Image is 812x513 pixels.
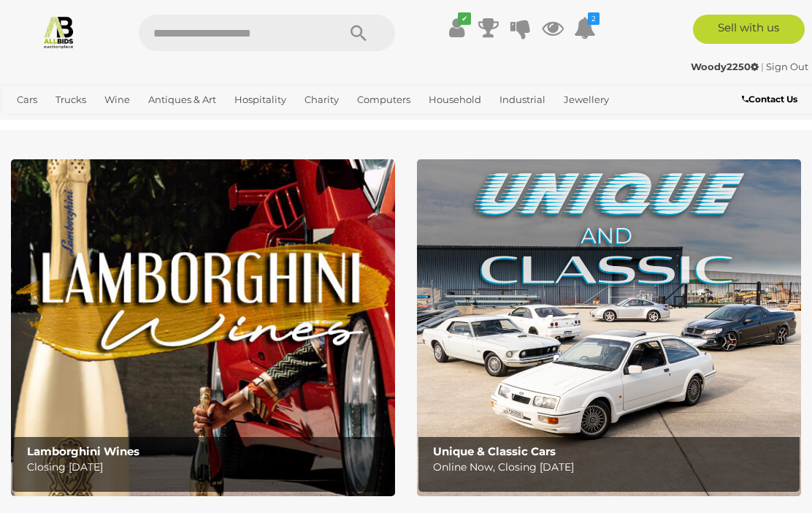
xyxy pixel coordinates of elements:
a: Wine [99,88,136,112]
a: [GEOGRAPHIC_DATA] [105,112,221,136]
a: Office [11,112,50,136]
a: ✔ [445,15,467,41]
a: Hospitality [229,88,292,112]
a: Sign Out [766,61,808,72]
a: Cars [11,88,43,112]
a: Jewellery [558,88,615,112]
a: Trucks [50,88,92,112]
img: Allbids.com.au [42,15,76,49]
button: Search [322,15,395,51]
a: Antiques & Art [142,88,222,112]
b: Contact Us [742,94,797,104]
b: Lamborghini Wines [27,444,139,458]
a: Charity [299,88,345,112]
a: Sell with us [693,15,805,44]
a: 2 [574,15,596,41]
span: | [761,61,764,72]
a: Industrial [494,88,551,112]
a: Contact Us [742,91,801,107]
a: Household [423,88,487,112]
a: Unique & Classic Cars Unique & Classic Cars Online Now, Closing [DATE] [417,159,801,496]
p: Online Now, Closing [DATE] [433,458,793,476]
b: Unique & Classic Cars [433,444,556,458]
i: ✔ [458,12,471,25]
a: Sports [57,112,99,136]
img: Lamborghini Wines [11,159,395,496]
a: Lamborghini Wines Lamborghini Wines Closing [DATE] [11,159,395,496]
p: Closing [DATE] [27,458,387,476]
strong: Woody2250 [691,61,759,72]
a: Computers [351,88,416,112]
img: Unique & Classic Cars [417,159,801,496]
a: Woody2250 [691,61,761,72]
i: 2 [588,12,600,25]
